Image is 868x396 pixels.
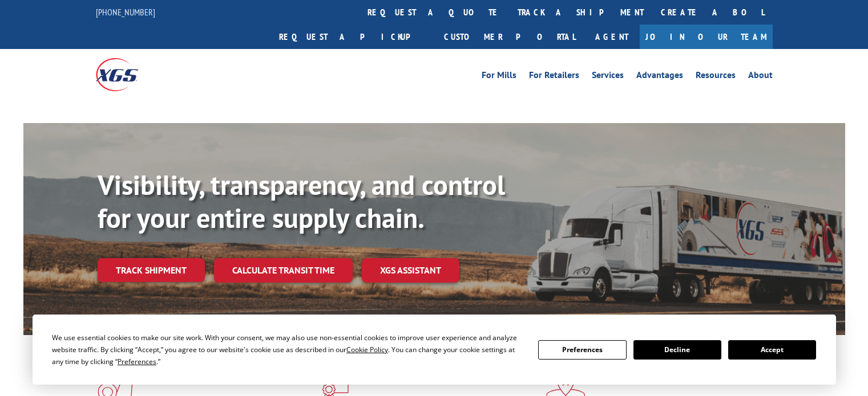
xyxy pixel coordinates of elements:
[214,258,353,283] a: Calculate transit time
[592,71,624,83] a: Services
[538,340,626,360] button: Preferences
[640,25,773,49] a: Join Our Team
[482,71,516,83] a: For Mills
[33,315,836,385] div: Cookie Consent Prompt
[346,345,388,354] span: Cookie Policy
[362,258,459,283] a: XGS ASSISTANT
[633,340,721,360] button: Decline
[435,25,584,49] a: Customer Portal
[584,25,640,49] a: Agent
[52,332,524,368] div: We use essential cookies to make our site work. With your consent, we may also use non-essential ...
[636,71,683,83] a: Advantages
[728,340,816,360] button: Accept
[118,357,156,366] span: Preferences
[96,6,155,18] a: [PHONE_NUMBER]
[271,25,435,49] a: Request a pickup
[98,258,205,282] a: Track shipment
[748,71,773,83] a: About
[529,71,579,83] a: For Retailers
[98,167,505,235] b: Visibility, transparency, and control for your entire supply chain.
[696,71,736,83] a: Resources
